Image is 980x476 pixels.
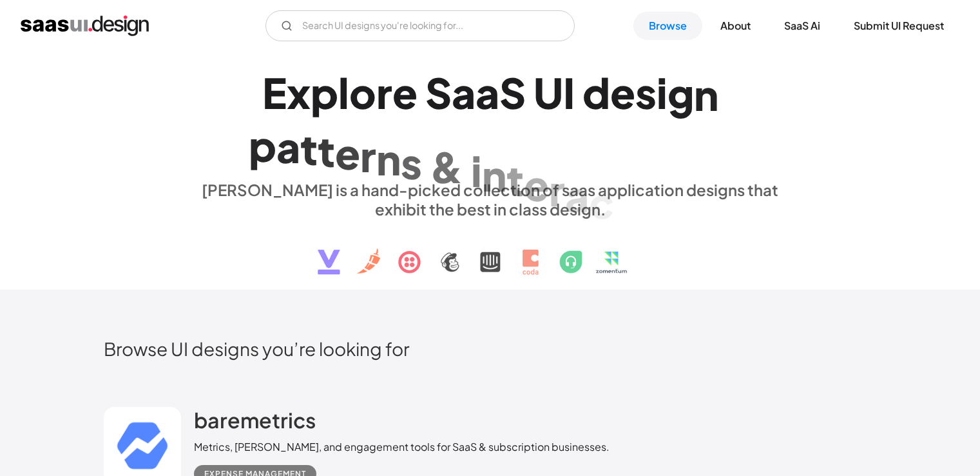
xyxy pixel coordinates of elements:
[287,68,311,117] div: x
[300,124,318,174] div: t
[430,142,463,192] div: &
[318,126,335,175] div: t
[349,68,376,117] div: o
[563,68,575,117] div: I
[194,407,316,433] h2: baremetrics
[194,407,316,439] a: baremetrics
[104,337,877,360] h2: Browse UI designs you’re looking for
[657,68,668,118] div: i
[276,122,300,172] div: a
[335,128,360,178] div: e
[265,10,575,41] input: Search UI designs you're looking for...
[452,68,476,117] div: a
[311,68,338,117] div: p
[376,68,392,117] div: r
[338,68,349,117] div: l
[524,160,549,210] div: e
[549,166,565,215] div: r
[506,155,524,204] div: t
[633,12,702,40] a: Browse
[705,12,766,40] a: About
[694,70,718,119] div: n
[589,177,614,227] div: c
[838,12,959,40] a: Submit UI Request
[482,150,506,200] div: n
[769,12,836,40] a: SaaS Ai
[194,180,787,219] div: [PERSON_NAME] is a hand-picked collection of saas application designs that exhibit the best in cl...
[533,68,563,117] div: U
[635,68,657,117] div: s
[295,219,686,286] img: text, icon, saas logo
[194,68,787,167] h1: Explore SaaS UI design patterns & interactions.
[668,69,694,119] div: g
[392,68,418,117] div: e
[565,171,589,221] div: a
[265,10,575,41] form: Email Form
[360,131,376,181] div: r
[194,439,610,455] div: Metrics, [PERSON_NAME], and engagement tools for SaaS & subscription businesses.
[471,146,482,195] div: i
[21,15,149,36] a: home
[499,68,526,117] div: S
[262,68,287,117] div: E
[610,68,635,117] div: e
[476,68,499,117] div: a
[249,121,276,170] div: p
[376,134,401,184] div: n
[582,68,610,117] div: d
[401,138,422,188] div: s
[425,68,452,117] div: S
